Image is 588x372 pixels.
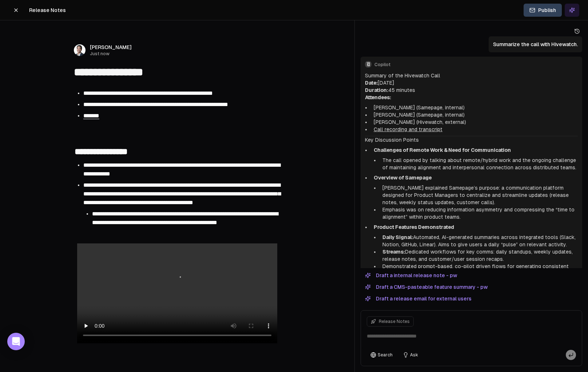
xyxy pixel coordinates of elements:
strong: Product Features Demonstrated [374,224,454,230]
li: [PERSON_NAME] (Hivewatch, external) [371,118,578,126]
span: Just now [90,51,132,57]
strong: Overview of Samepage [374,175,432,181]
a: Call recording and transcript [374,126,442,132]
button: Draft a internal release note - pw [361,271,461,280]
div: Open Intercom Messenger [7,333,25,350]
li: Automated, AI-generated summaries across integrated tools (Slack, Notion, GitHub, Linear). Aims t... [380,234,578,248]
span: Release Notes [29,7,66,14]
strong: Duration: [365,87,388,93]
h4: Key Discussion Points [365,136,578,143]
span: Release Notes [379,319,410,324]
li: [PERSON_NAME] (Samepage, internal) [371,104,578,111]
p: Summarize the call with Hivewatch. [493,41,578,48]
button: Ask [399,350,422,360]
li: Emphasis was on reducing information asymmetry and compressing the “time to alignment” within pro... [380,206,578,221]
strong: Streams: [382,249,405,255]
li: The call opened by talking about remote/hybrid work and the ongoing challenge of maintaining alig... [380,157,578,171]
span: Copilot [374,62,578,68]
span: [PERSON_NAME] [90,44,132,51]
button: Draft a release email for external users [361,294,476,303]
li: Dedicated workflows for key comms: daily standups, weekly updates, release notes, and customer/us... [380,248,578,263]
h3: Summary of the Hivewatch Call [365,72,578,79]
p: [DATE] 45 minutes [365,79,578,101]
button: Draft a CMS-pasteable feature summary - pw [361,283,492,291]
strong: Daily Signal: [382,234,413,240]
li: Demonstrated prompt-based, co-pilot driven flows for generating consistent updates (e.g., release... [380,263,578,284]
li: [PERSON_NAME] (Samepage, internal) [371,111,578,118]
strong: Attendees: [365,94,391,100]
li: [PERSON_NAME] explained Samepage’s purpose: a communication platform designed for Product Manager... [380,184,578,206]
img: _image [74,44,86,56]
strong: Challenges of Remote Work & Need for Communication [374,147,511,153]
button: Search [367,350,396,360]
button: Publish [524,4,562,17]
strong: Date: [365,80,378,86]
